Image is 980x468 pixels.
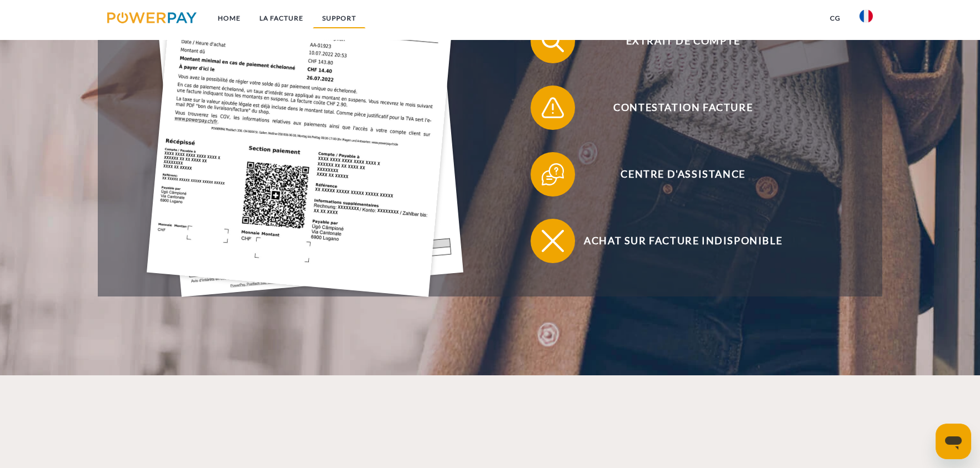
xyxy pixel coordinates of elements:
button: Achat sur facture indisponible [531,219,819,263]
a: CG [821,8,850,28]
span: Contestation Facture [547,85,819,130]
span: Extrait de compte [547,19,819,63]
button: Centre d'assistance [531,152,819,197]
a: LA FACTURE [250,8,313,28]
img: qb_search.svg [539,27,567,55]
a: Home [208,8,250,28]
img: qb_help.svg [539,160,567,188]
span: Achat sur facture indisponible [547,219,819,263]
span: Centre d'assistance [547,152,819,197]
img: fr [859,9,873,23]
iframe: Bouton de lancement de la fenêtre de messagerie, conversation en cours [936,424,971,459]
a: Support [313,8,366,28]
img: logo-powerpay.svg [107,12,197,23]
button: Extrait de compte [531,19,819,63]
button: Contestation Facture [531,85,819,130]
img: qb_close.svg [539,227,567,255]
img: qb_warning.svg [539,94,567,122]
